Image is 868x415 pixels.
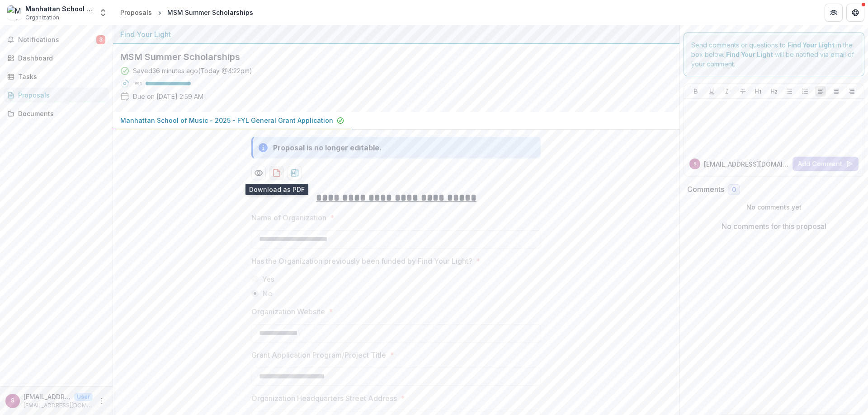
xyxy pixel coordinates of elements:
span: Notifications [18,36,96,44]
a: Tasks [4,69,109,84]
div: Manhattan School of Music [25,4,93,14]
button: Heading 1 [753,86,764,97]
div: smadden@msmnyc.edu [693,162,696,166]
span: Yes [262,274,274,284]
h2: MSM Summer Scholarships [120,51,658,62]
strong: Find Your Light [726,51,773,58]
p: Has the Organization previously been funded by Find Your Light? [251,256,472,266]
a: Proposals [4,88,109,103]
p: [EMAIL_ADDRESS][DOMAIN_NAME] [704,159,789,169]
button: Italicize [722,86,732,97]
span: 3 [96,35,105,44]
div: Proposals [18,90,102,100]
button: Underline [706,86,717,97]
button: Heading 2 [769,86,779,97]
p: [EMAIL_ADDRESS][DOMAIN_NAME] [24,401,93,410]
div: Proposal is no longer editable. [273,142,382,153]
p: Name of Organization [251,212,326,223]
div: Proposals [120,8,152,17]
button: Open entity switcher [97,4,109,22]
span: 0 [732,186,736,194]
button: download-proposal [288,166,302,180]
p: Grant Application Program/Project Title [251,350,386,360]
strong: Find Your Light [788,41,835,49]
div: Documents [18,109,102,118]
a: Proposals [117,6,156,19]
p: No comments for this proposal [722,221,826,232]
button: Strike [737,86,748,97]
button: Get Help [846,4,864,22]
button: Preview 9b085c46-b600-4250-88ec-507a2ae4bb7c-0.pdf [251,166,266,180]
p: Manhattan School of Music - 2025 - FYL General Grant Application [120,116,333,125]
p: 100 % [133,80,142,87]
button: More [96,396,107,406]
button: Ordered List [800,86,811,97]
button: Align Right [846,86,857,97]
img: Manhattan School of Music [7,5,22,20]
p: No comments yet [687,202,861,212]
div: Saved 36 minutes ago ( Today @ 4:22pm ) [133,66,252,75]
div: Tasks [18,72,102,81]
div: Find Your Light [120,29,672,40]
button: Bold [690,86,701,97]
span: No [262,288,273,299]
a: Documents [4,106,109,121]
p: Due on [DATE] 2:59 AM [133,92,203,101]
button: Add Comment [793,157,859,171]
button: Bullet List [784,86,795,97]
button: Partners [825,4,843,22]
div: smadden@msmnyc.edu [11,398,14,404]
h2: Comments [687,185,724,194]
p: Organization Headquarters Street Address [251,393,397,404]
button: Align Left [815,86,826,97]
button: Align Center [831,86,842,97]
p: [EMAIL_ADDRESS][DOMAIN_NAME] [24,392,71,401]
span: Organization [25,14,59,22]
nav: breadcrumb [117,6,257,19]
div: MSM Summer Scholarships [167,8,253,17]
a: Dashboard [4,51,109,65]
p: User [74,393,93,401]
div: Send comments or questions to in the box below. will be notified via email of your comment. [684,33,865,76]
p: Organization Website [251,306,325,317]
button: download-proposal [269,166,284,180]
div: Dashboard [18,53,102,63]
button: Notifications3 [4,33,109,47]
